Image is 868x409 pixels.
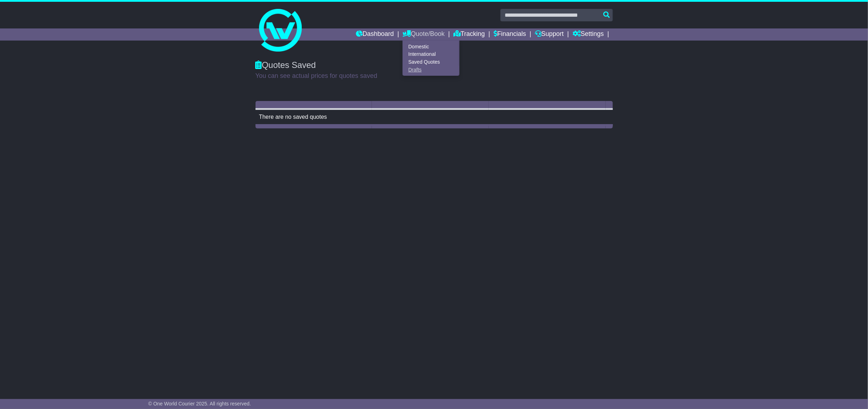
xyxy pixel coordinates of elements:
[403,28,444,41] a: Quote/Book
[453,28,485,41] a: Tracking
[403,66,459,74] a: Drafts
[494,28,526,41] a: Financials
[573,28,604,41] a: Settings
[256,60,613,70] div: Quotes Saved
[256,72,613,80] p: You can see actual prices for quotes saved
[403,58,459,66] a: Saved Quotes
[356,28,394,41] a: Dashboard
[256,109,613,125] td: There are no saved quotes
[535,28,564,41] a: Support
[403,43,459,51] a: Domestic
[148,401,251,407] span: © One World Courier 2025. All rights reserved.
[403,41,459,76] div: Quote/Book
[403,51,459,58] a: International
